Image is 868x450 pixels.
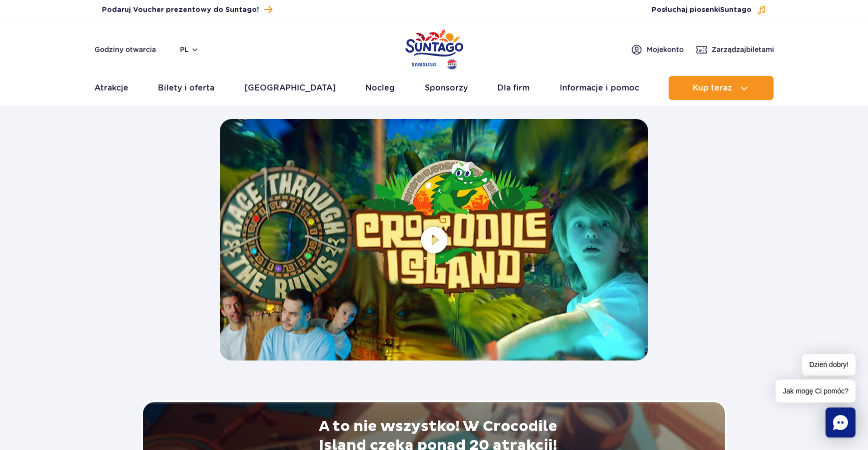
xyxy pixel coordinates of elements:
span: Moje konto [647,44,684,54]
div: Chat [826,407,856,437]
a: Podaruj Voucher prezentowy do Suntago! [102,3,272,16]
span: Kup teraz [693,83,732,92]
button: Kup teraz [669,76,774,100]
span: Podaruj Voucher prezentowy do Suntago! [102,5,259,15]
a: Sponsorzy [425,76,468,100]
a: Nocleg [365,76,395,100]
button: Posłuchaj piosenkiSuntago [652,5,767,15]
a: Bilety i oferta [158,76,214,100]
span: Posłuchaj piosenki [652,5,752,15]
span: Dzień dobry! [802,354,856,375]
button: pl [180,44,199,54]
a: Zarządzajbiletami [696,43,774,55]
a: Mojekonto [631,43,684,55]
a: Park of Poland [405,25,463,71]
span: Zarządzaj biletami [712,44,774,54]
span: Suntago [720,6,752,13]
a: Atrakcje [94,76,128,100]
a: [GEOGRAPHIC_DATA] [244,76,336,100]
a: Informacje i pomoc [560,76,639,100]
a: Dla firm [497,76,530,100]
a: Godziny otwarcia [94,44,156,54]
span: Jak mogę Ci pomóc? [776,379,856,402]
